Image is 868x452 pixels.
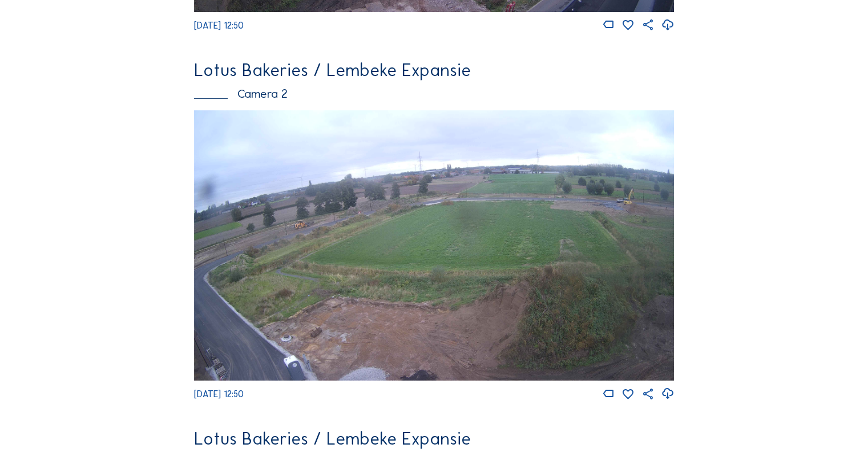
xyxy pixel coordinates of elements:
div: Lotus Bakeries / Lembeke Expansie [194,62,674,79]
div: Camera 2 [194,87,674,100]
span: [DATE] 12:50 [194,20,244,31]
img: Image [194,110,674,381]
div: Lotus Bakeries / Lembeke Expansie [194,430,674,448]
span: [DATE] 12:50 [194,389,244,399]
